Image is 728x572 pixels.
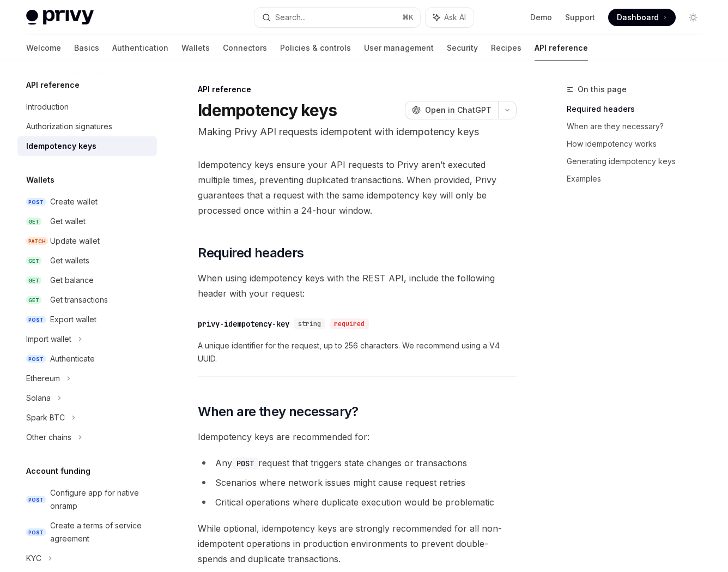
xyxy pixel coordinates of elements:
[17,212,157,231] a: GETGet wallet
[26,431,71,444] div: Other chains
[17,290,157,310] a: GETGet transactions
[17,349,157,369] a: POSTAuthenticate
[405,101,498,119] button: Open in ChatGPT
[26,120,112,133] div: Authorization signatures
[198,495,517,510] li: Critical operations where duplicate execution would be problematic
[17,251,157,270] a: GETGet wallets
[50,234,100,248] div: Update wallet
[26,392,51,405] div: Solana
[330,318,369,329] div: required
[26,35,61,61] a: Welcome
[26,237,48,245] span: PATCH
[617,12,659,23] span: Dashboard
[198,339,517,365] span: A unique identifier for the request, up to 256 characters. We recommend using a V4 UUID.
[198,318,289,329] div: privy-idempotency-key
[26,333,71,346] div: Import wallet
[50,519,150,545] div: Create a terms of service agreement
[112,35,168,61] a: Authentication
[565,12,595,23] a: Support
[198,157,517,218] span: Idempotency keys ensure your API requests to Privy aren’t executed multiple times, preventing dup...
[567,135,711,153] a: How idempotency works
[17,136,157,156] a: Idempotency keys
[26,198,46,206] span: POST
[425,105,492,116] span: Open in ChatGPT
[444,12,466,23] span: Ask AI
[26,140,96,153] div: Idempotency keys
[26,552,41,565] div: KYC
[17,270,157,290] a: GETGet balance
[74,35,99,61] a: Basics
[26,100,69,113] div: Introduction
[17,231,157,251] a: PATCHUpdate wallet
[26,316,46,324] span: POST
[567,153,711,170] a: Generating idempotency keys
[26,528,46,537] span: POST
[530,12,552,23] a: Demo
[181,35,210,61] a: Wallets
[50,352,95,365] div: Authenticate
[535,35,588,61] a: API reference
[198,455,517,471] li: Any request that triggers state changes or transactions
[17,483,157,516] a: POSTConfigure app for native onramp
[567,118,711,135] a: When are they necessary?
[26,355,46,363] span: POST
[50,486,150,513] div: Configure app for native onramp
[426,8,474,27] button: Ask AI
[198,403,359,420] span: When are they necessary?
[198,429,517,444] span: Idempotency keys are recommended for:
[447,35,478,61] a: Security
[50,313,96,326] div: Export wallet
[608,9,676,26] a: Dashboard
[198,84,517,95] div: API reference
[567,170,711,188] a: Examples
[26,173,54,186] h5: Wallets
[198,244,304,262] span: Required headers
[50,293,108,306] div: Get transactions
[280,35,351,61] a: Policies & controls
[223,35,267,61] a: Connectors
[17,117,157,136] a: Authorization signatures
[26,79,80,92] h5: API reference
[578,83,627,96] span: On this page
[198,270,517,301] span: When using idempotency keys with the REST API, include the following header with your request:
[50,215,86,228] div: Get wallet
[26,10,94,25] img: light logo
[254,8,421,27] button: Search...⌘K
[684,9,702,26] button: Toggle dark mode
[232,457,258,469] code: POST
[17,310,157,329] a: POSTExport wallet
[298,320,321,328] span: string
[402,13,414,22] span: ⌘ K
[50,274,94,287] div: Get balance
[17,97,157,117] a: Introduction
[26,218,41,226] span: GET
[364,35,434,61] a: User management
[26,496,46,504] span: POST
[17,516,157,549] a: POSTCreate a terms of service agreement
[275,11,306,24] div: Search...
[26,411,65,424] div: Spark BTC
[198,475,517,490] li: Scenarios where network issues might cause request retries
[198,124,517,140] p: Making Privy API requests idempotent with idempotency keys
[567,100,711,118] a: Required headers
[26,465,90,478] h5: Account funding
[26,296,41,304] span: GET
[50,254,89,267] div: Get wallets
[26,372,60,385] div: Ethereum
[50,195,98,208] div: Create wallet
[26,276,41,285] span: GET
[198,100,337,120] h1: Idempotency keys
[17,192,157,212] a: POSTCreate wallet
[198,521,517,567] span: While optional, idempotency keys are strongly recommended for all non-idempotent operations in pr...
[26,257,41,265] span: GET
[491,35,521,61] a: Recipes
